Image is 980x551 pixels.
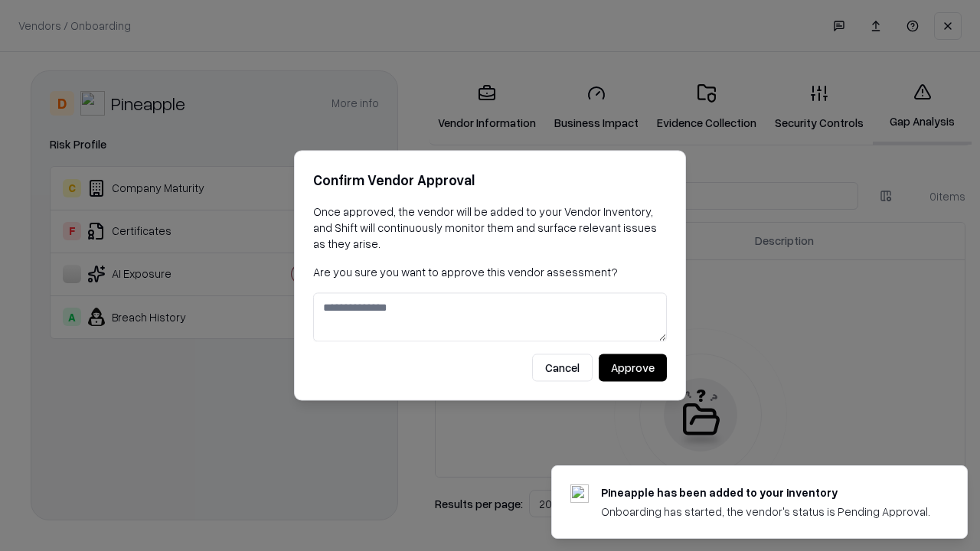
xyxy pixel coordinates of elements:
img: pineappleenergy.com [570,484,589,503]
div: Onboarding has started, the vendor's status is Pending Approval. [601,504,930,520]
p: Are you sure you want to approve this vendor assessment? [313,264,667,280]
p: Once approved, the vendor will be added to your Vendor Inventory, and Shift will continuously mon... [313,204,667,252]
div: Pineapple has been added to your inventory [601,484,930,500]
h2: Confirm Vendor Approval [313,169,667,191]
button: Approve [599,354,667,382]
button: Cancel [532,354,593,382]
